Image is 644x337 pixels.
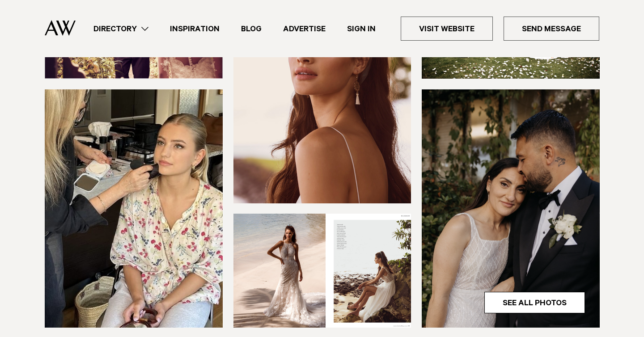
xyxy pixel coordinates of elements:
[484,292,585,313] a: See All Photos
[336,23,386,35] a: Sign In
[272,23,336,35] a: Advertise
[159,23,230,35] a: Inspiration
[230,23,272,35] a: Blog
[401,17,493,41] a: Visit Website
[83,23,159,35] a: Directory
[504,17,599,41] a: Send Message
[45,20,76,36] img: Auckland Weddings Logo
